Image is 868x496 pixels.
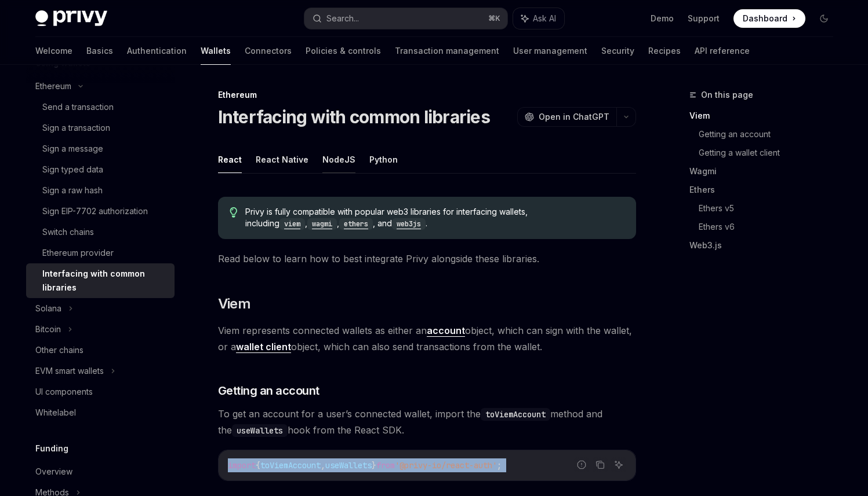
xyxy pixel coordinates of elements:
[26,159,175,180] a: Sign typed data
[372,460,376,471] span: }
[279,218,305,230] code: viem
[35,442,68,455] h5: Funding
[689,181,842,199] a: Ethers
[42,225,94,239] div: Switch chains
[218,322,636,355] span: Viem represents connected wallets as either an object, which can sign with the wallet, or a objec...
[699,218,842,236] a: Ethers v6
[497,460,502,471] span: ;
[395,37,499,65] a: Transaction management
[127,37,187,65] a: Authentication
[376,460,395,471] span: from
[574,457,589,472] button: Report incorrect code
[689,236,842,255] a: Web3.js
[236,341,291,352] strong: wallet client
[517,107,616,127] button: Open in ChatGPT
[695,37,750,65] a: API reference
[701,88,753,102] span: On this page
[232,424,288,437] code: useWallets
[230,207,238,218] svg: Tip
[306,37,381,65] a: Policies & controls
[648,37,681,65] a: Recipes
[651,13,674,24] a: Demo
[26,381,175,402] a: UI components
[427,325,465,336] strong: account
[513,37,587,65] a: User management
[256,146,308,173] button: React Native
[593,457,608,472] button: Copy the contents from the code block
[35,10,107,27] img: dark logo
[601,37,634,65] a: Security
[26,180,175,201] a: Sign a raw hash
[26,201,175,222] a: Sign EIP-7702 authorization
[815,9,833,28] button: Toggle dark mode
[218,383,319,399] span: Getting an account
[86,37,113,65] a: Basics
[42,121,110,135] div: Sign a transaction
[35,343,83,357] div: Other chains
[42,267,168,295] div: Interfacing with common libraries
[26,402,175,423] a: Whitelabel
[304,8,507,29] button: Search...⌘K
[689,106,842,125] a: Viem
[35,37,72,65] a: Welcome
[218,146,242,173] button: React
[513,8,564,29] button: Ask AI
[42,142,103,156] div: Sign a message
[325,460,372,471] span: useWallets
[279,218,305,228] a: viem
[256,460,260,471] span: {
[26,243,175,263] a: Ethereum provider
[743,13,787,24] span: Dashboard
[26,263,175,298] a: Interfacing with common libraries
[533,13,556,24] span: Ask AI
[245,37,292,65] a: Connectors
[218,406,636,438] span: To get an account for a user’s connected wallet, import the method and the hook from the React SDK.
[35,406,76,420] div: Whitelabel
[26,138,175,159] a: Sign a message
[218,106,490,127] h1: Interfacing with common libraries
[35,322,61,336] div: Bitcoin
[307,218,337,228] a: wagmi
[26,461,175,482] a: Overview
[481,408,550,421] code: toViemAccount
[42,246,114,260] div: Ethereum provider
[201,37,231,65] a: Wallets
[26,97,175,117] a: Send a transaction
[395,460,497,471] span: '@privy-io/react-auth'
[35,302,61,315] div: Solana
[218,251,636,267] span: Read below to learn how to best integrate Privy alongside these libraries.
[688,13,720,24] a: Support
[236,341,291,353] a: wallet client
[699,199,842,218] a: Ethers v5
[699,125,842,144] a: Getting an account
[326,12,359,25] div: Search...
[339,218,373,228] a: ethers
[689,162,842,181] a: Wagmi
[321,460,325,471] span: ,
[35,79,71,93] div: Ethereum
[42,204,148,218] div: Sign EIP-7702 authorization
[427,325,465,337] a: account
[35,364,104,378] div: EVM smart wallets
[369,146,398,173] button: Python
[35,385,93,399] div: UI components
[539,111,609,123] span: Open in ChatGPT
[26,340,175,361] a: Other chains
[733,9,805,28] a: Dashboard
[35,465,72,479] div: Overview
[42,183,103,197] div: Sign a raw hash
[260,460,321,471] span: toViemAccount
[26,222,175,243] a: Switch chains
[42,163,103,177] div: Sign typed data
[488,14,500,23] span: ⌘ K
[42,100,114,114] div: Send a transaction
[245,206,624,230] span: Privy is fully compatible with popular web3 libraries for interfacing wallets, including , , , and .
[307,218,337,230] code: wagmi
[392,218,426,228] a: web3js
[699,144,842,162] a: Getting a wallet client
[26,117,175,138] a: Sign a transaction
[322,146,355,173] button: NodeJS
[218,89,636,101] div: Ethereum
[392,218,426,230] code: web3js
[611,457,626,472] button: Ask AI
